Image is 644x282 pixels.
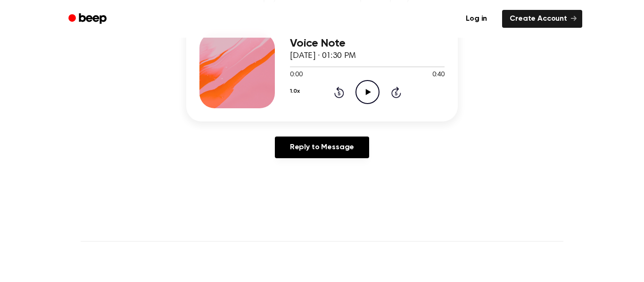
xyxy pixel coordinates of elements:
span: 0:00 [290,70,302,80]
h3: Voice Note [290,37,445,50]
a: Reply to Message [275,137,369,158]
a: Create Account [502,10,582,28]
button: 1.0x [290,83,299,99]
a: Log in [456,8,496,30]
span: [DATE] · 01:30 PM [290,52,356,60]
span: 0:40 [432,70,445,80]
a: Beep [62,10,115,28]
